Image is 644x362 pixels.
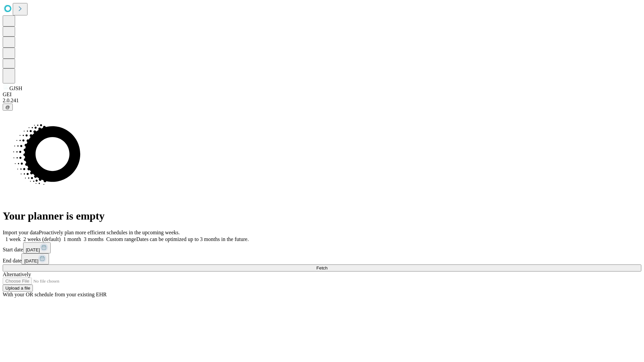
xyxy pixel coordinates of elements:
button: @ [3,104,13,111]
span: With your OR schedule from your existing EHR [3,292,107,297]
div: End date [3,253,641,264]
div: 2.0.241 [3,98,641,104]
span: 1 week [5,236,21,242]
h1: Your planner is empty [3,210,641,222]
span: Proactively plan more efficient schedules in the upcoming weeks. [39,230,180,235]
span: @ [5,105,10,110]
span: Alternatively [3,271,31,277]
span: Import your data [3,230,39,235]
div: Start date [3,242,641,253]
span: [DATE] [26,247,40,252]
span: Fetch [316,265,327,270]
div: GEI [3,92,641,98]
span: 2 weeks (default) [23,236,61,242]
span: GJSH [9,85,22,91]
span: Dates can be optimized up to 3 months in the future. [136,236,249,242]
span: 3 months [84,236,104,242]
button: Fetch [3,264,641,271]
span: 1 month [63,236,81,242]
button: Upload a file [3,285,33,292]
span: [DATE] [24,258,38,263]
button: [DATE] [21,253,49,264]
button: [DATE] [23,242,51,253]
span: Custom range [106,236,136,242]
